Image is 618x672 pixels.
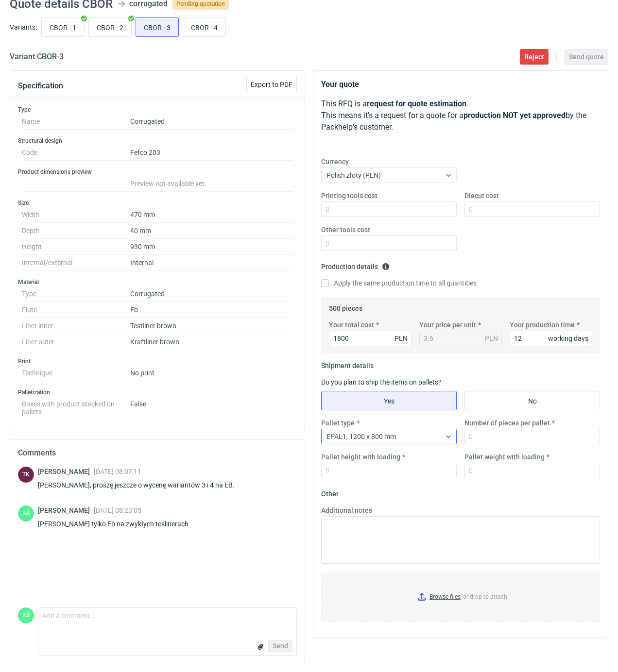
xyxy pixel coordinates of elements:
dt: Flute [22,302,130,318]
label: Variants: [10,22,37,32]
label: Additional notes [321,505,372,515]
label: or drop to attach [322,572,600,622]
button: Export to PDF [246,77,297,92]
dd: 930 mm [130,239,293,255]
span: Export to PDF [251,81,292,88]
label: No [464,391,600,410]
label: Your production time [510,320,575,330]
dd: Corrugated [130,286,293,302]
legend: Production details [321,259,390,270]
dt: Depth [22,223,130,239]
figcaption: TK [18,467,34,483]
h3: Type [18,106,297,114]
dt: Name [22,114,130,130]
strong: production NOT yet approved [463,111,566,120]
div: Tomasz Kubiak [18,467,34,483]
div: [PERSON_NAME] tylko Eb na zwykłych teslinerach [38,519,200,529]
label: Yes [321,391,457,410]
button: Reject [520,49,549,65]
label: Pallet weight with loading [464,452,545,462]
label: Pallet height with loading [321,452,400,462]
label: Number of pieces per pallet [464,418,550,428]
label: Apply the same production time to all quantities [321,278,477,288]
input: 0 [321,463,457,478]
span: [PERSON_NAME] [38,506,94,514]
label: CBOR - 3 [136,17,179,37]
label: Your total cost [329,320,374,330]
label: Currency [321,157,349,167]
dd: Fefco 203 [130,145,293,161]
dt: Liner inner [22,318,130,334]
button: Send quote [565,49,608,65]
dd: No print [130,365,293,381]
dd: Eb [130,302,293,318]
label: Do you plan to ship the items on pallets? [321,378,442,386]
h2: Comments [18,447,297,459]
div: Adrian Świerżewski [18,607,34,623]
figcaption: AŚ [18,607,34,623]
dd: False [130,396,293,416]
strong: Your quote [321,80,359,89]
label: Pallet type [321,418,355,428]
dt: Type [22,286,130,302]
input: 0 [321,202,457,217]
h3: Palletization [18,388,297,396]
label: Printing tools cost [321,191,378,201]
label: CBOR - 4 [183,17,226,37]
span: Send [273,642,288,649]
legend: Other [321,486,339,498]
input: 0 [510,331,592,346]
input: 0 [464,202,600,217]
dt: Liner outer [22,334,130,350]
input: 0 [321,235,457,251]
span: [DATE] 08:07:11 [94,468,141,475]
label: Diecut cost [464,191,499,201]
dd: Internal [130,255,293,271]
div: PLN [485,334,498,343]
div: [PERSON_NAME], proszę jeszcze o wycenę wariantów 3 i 4 na EB. [38,480,246,490]
span: EPAL1, 1200 x 800 mm [326,433,396,440]
legend: 500 pieces [329,301,362,312]
p: This RFQ is a . This means it's a request for a quote for a by the Packhelp's customer. [321,98,600,133]
label: CBOR - 2 [88,17,132,37]
h2: Variant CBOR - 3 [10,51,64,63]
label: CBOR - 1 [41,17,85,37]
span: Preview not available yet. [130,180,206,187]
span: Send quote [569,53,604,60]
strong: request for quote estimation [367,99,466,108]
label: Your price per unit [419,320,476,330]
span: Polish złoty (PLN) [326,171,381,179]
h3: Print [18,357,297,365]
span: [PERSON_NAME] [38,468,94,475]
dd: Kraftliner brown [130,334,293,350]
dt: Code [22,145,130,161]
h3: Product dimensions preview [18,168,297,176]
div: working days [548,334,588,343]
dt: Width [22,207,130,223]
input: 0 [464,429,600,444]
h3: Material [18,278,297,286]
div: Adrian Świerżewski [18,505,34,521]
h3: Structural design [18,137,297,145]
dd: 40 mm [130,223,293,239]
button: Specification [18,74,63,98]
label: Other tools cost [321,225,370,235]
figcaption: AŚ [18,505,34,521]
button: Send [268,640,292,652]
h3: Size [18,199,297,207]
dt: Technique [22,365,130,381]
dt: Boxes with product stacked on pallets [22,396,130,416]
dd: Testliner brown [130,318,293,334]
legend: Shipment details [321,358,374,370]
dt: Height [22,239,130,255]
span: [DATE] 08:23:05 [94,506,141,514]
dd: 470 mm [130,207,293,223]
span: Reject [524,53,544,60]
div: PLN [395,334,408,343]
input: 0 [464,463,600,478]
dd: Corrugated [130,114,293,130]
dt: Internal/external [22,255,130,271]
input: 0 [329,331,412,346]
